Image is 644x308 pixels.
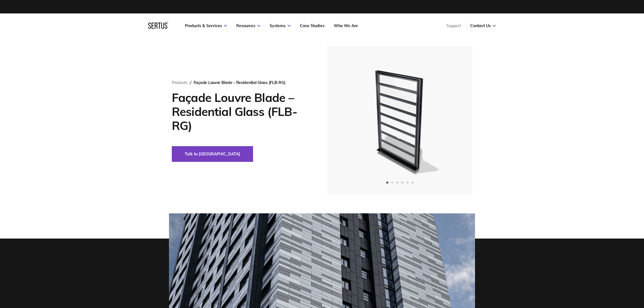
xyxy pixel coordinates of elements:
a: Who We Are [334,23,358,28]
span: Go to slide 3 [396,181,399,184]
a: Products & Services [185,23,227,28]
button: Talk to [GEOGRAPHIC_DATA] [172,146,253,162]
span: Go to slide 2 [391,181,393,184]
a: Resources [236,23,260,28]
a: Systems [270,23,291,28]
h1: Façade Louvre Blade – Residential Glass (FLB-RG) [172,91,311,133]
a: Case Studies [300,23,325,28]
a: Products [172,80,187,85]
span: Go to slide 5 [406,181,409,184]
a: Support [446,23,461,28]
span: Go to slide 4 [401,181,404,184]
span: Go to slide 6 [411,181,414,184]
a: Contact Us [470,23,496,28]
